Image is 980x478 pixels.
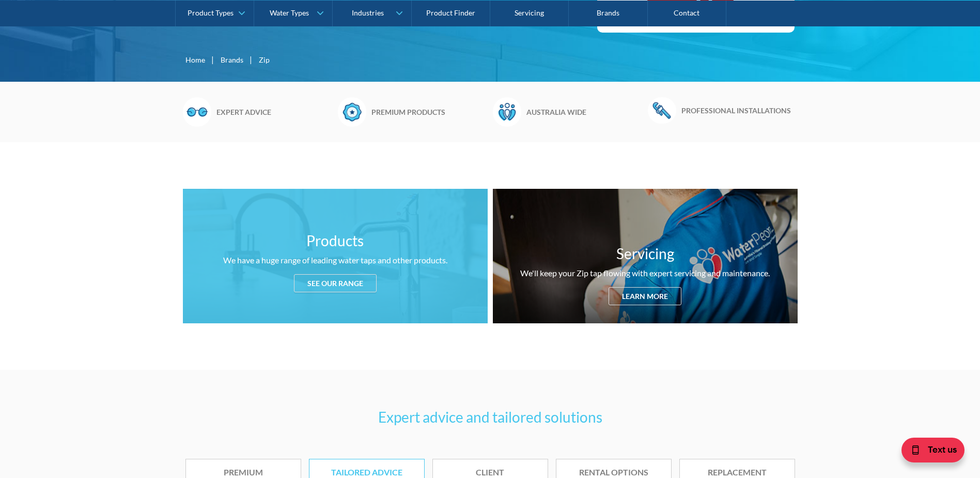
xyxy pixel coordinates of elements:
h6: Expert advice [216,107,333,117]
img: Wrench [648,97,676,123]
img: Badge [338,97,366,126]
div: Tailored advice [325,467,409,478]
h6: Australia wide [526,107,643,117]
iframe: podium webchat widget bubble [877,426,980,478]
div: Learn more [609,287,681,305]
div: Zip [259,54,270,65]
img: Waterpeople Symbol [493,97,521,126]
h6: Professional installations [681,105,798,116]
h3: Products [306,230,364,251]
a: ProductsWe have a huge range of leading water taps and other products.See our range [183,189,488,323]
h3: Expert advice and tailored solutions [185,406,795,428]
div: | [210,53,215,66]
h3: Servicing [616,243,674,264]
div: Industries [352,8,384,17]
h6: Premium products [371,107,488,117]
div: Rental options [572,467,656,478]
div: We'll keep your Zip tap flowing with expert servicing and maintenance. [520,267,770,279]
div: | [248,53,254,66]
img: Glasses [183,97,211,126]
a: Home [185,54,205,65]
div: Product Types [188,8,234,17]
div: See our range [294,274,377,292]
div: We have a huge range of leading water taps and other products. [223,254,447,266]
a: ServicingWe'll keep your Zip tap flowing with expert servicing and maintenance.Learn more [493,189,798,323]
a: Brands [221,54,243,65]
div: Water Types [270,8,309,17]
